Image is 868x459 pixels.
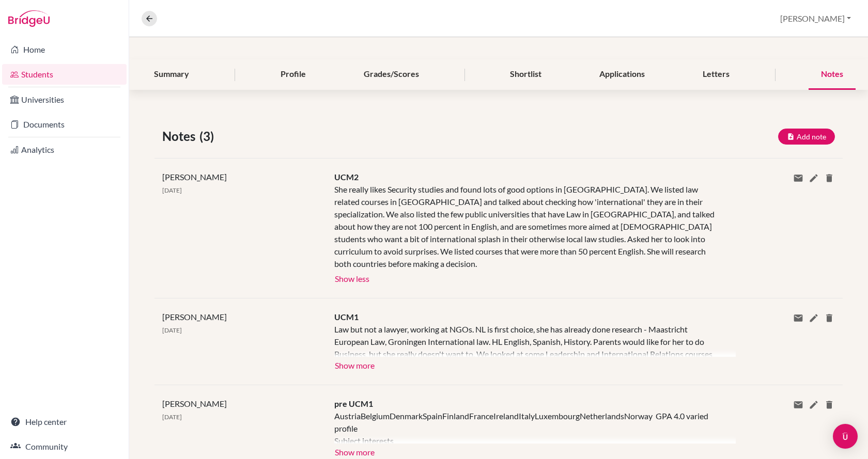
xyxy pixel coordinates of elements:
span: [PERSON_NAME] [162,172,227,182]
div: Notes [809,59,856,90]
div: Applications [587,59,657,90]
span: [DATE] [162,326,182,334]
div: Summary [142,59,202,90]
span: UCM2 [334,172,359,182]
button: Show more [334,357,375,372]
div: Open Intercom Messenger [833,424,858,449]
button: [PERSON_NAME] [776,9,856,28]
div: Law but not a lawyer, working at NGOs. NL is first choice, she has already done research - Maastr... [334,323,720,357]
span: Notes [162,127,199,146]
a: Universities [2,89,127,110]
button: Show more [334,444,375,459]
span: [PERSON_NAME] [162,399,227,408]
a: Analytics [2,139,127,160]
div: Profile [268,59,318,90]
div: She really likes Security studies and found lots of good options in [GEOGRAPHIC_DATA]. We listed ... [334,183,720,270]
span: [DATE] [162,413,182,421]
div: Shortlist [498,59,554,90]
div: Grades/Scores [351,59,431,90]
a: Students [2,64,127,85]
div: Letters [690,59,742,90]
div: AustriaBelgiumDenmarkSpainFinlandFranceIrelandItalyLuxembourgNetherlandsNorway GPA 4.0 varied pro... [334,410,720,444]
a: Documents [2,114,127,135]
button: Add note [778,129,835,145]
span: [PERSON_NAME] [162,312,227,322]
button: Show less [334,270,370,286]
span: [DATE] [162,186,182,194]
a: Community [2,436,127,457]
span: UCM1 [334,312,359,322]
a: Home [2,39,127,60]
span: (3) [199,127,218,146]
img: Bridge-U [8,10,50,27]
a: Help center [2,411,127,432]
span: pre UCM1 [334,399,373,408]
